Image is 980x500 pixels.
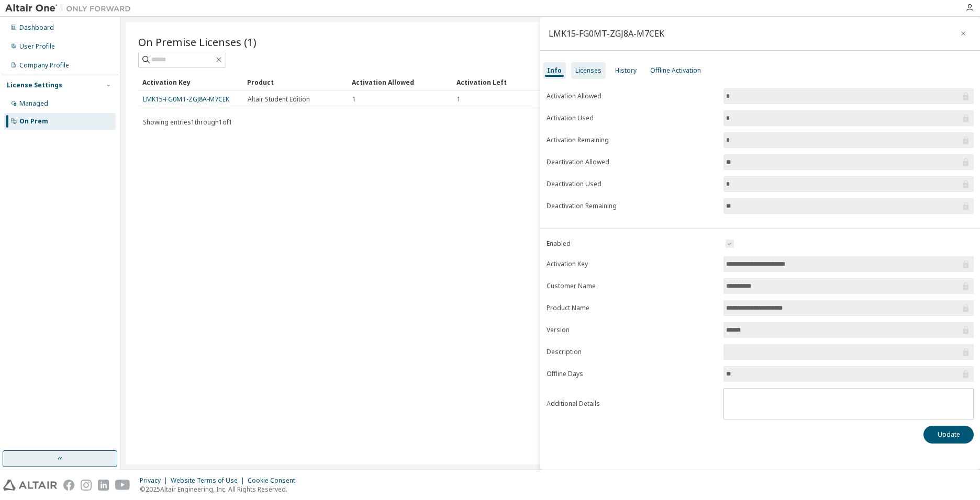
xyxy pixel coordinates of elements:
[549,29,664,38] div: LMK15-FG0MT-ZGJ8A-M7CEK
[248,476,302,485] div: Cookie Consent
[547,92,717,100] label: Activation Allowed
[923,426,974,444] button: Update
[457,95,461,104] span: 1
[547,136,717,144] label: Activation Remaining
[19,42,55,51] div: User Profile
[547,260,717,268] label: Activation Key
[547,114,717,122] label: Activation Used
[3,480,57,491] img: altair_logo.svg
[547,158,717,166] label: Deactivation Allowed
[547,304,717,312] label: Product Name
[115,480,130,491] img: youtube.svg
[98,480,109,491] img: linkedin.svg
[547,400,717,408] label: Additional Details
[547,282,717,290] label: Customer Name
[5,3,136,14] img: Altair One
[547,348,717,356] label: Description
[171,476,248,485] div: Website Terms of Use
[575,66,602,75] div: Licenses
[81,480,92,491] img: instagram.svg
[547,180,717,188] label: Deactivation Used
[248,95,310,104] span: Altair Student Edition
[547,202,717,210] label: Deactivation Remaining
[547,326,717,334] label: Version
[138,35,257,49] span: On Premise Licenses (1)
[140,476,171,485] div: Privacy
[547,240,717,248] label: Enabled
[615,66,637,75] div: History
[547,66,562,75] div: Info
[19,24,54,32] div: Dashboard
[650,66,701,75] div: Offline Activation
[547,370,717,378] label: Offline Days
[247,74,343,90] div: Product
[19,117,48,126] div: On Prem
[19,61,69,70] div: Company Profile
[7,81,62,89] div: License Settings
[19,99,48,108] div: Managed
[63,480,74,491] img: facebook.svg
[143,118,232,127] span: Showing entries 1 through 1 of 1
[352,74,448,90] div: Activation Allowed
[352,95,356,104] span: 1
[142,74,239,90] div: Activation Key
[143,95,229,104] a: LMK15-FG0MT-ZGJ8A-M7CEK
[456,74,553,90] div: Activation Left
[140,485,302,494] p: © 2025 Altair Engineering, Inc. All Rights Reserved.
